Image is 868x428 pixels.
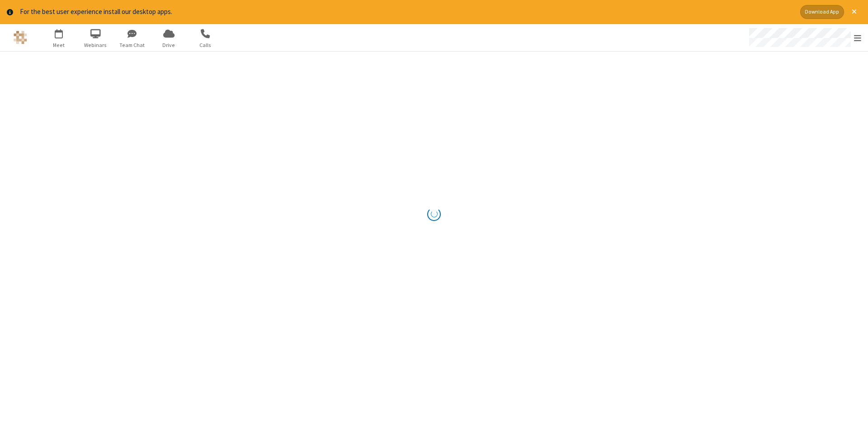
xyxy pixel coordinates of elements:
button: Close alert [847,5,861,19]
button: Download App [800,5,844,19]
span: Calls [189,41,222,49]
button: Logo [3,24,37,51]
span: Meet [42,41,76,49]
div: Open menu [741,24,868,51]
span: Webinars [79,41,113,49]
span: Drive [152,41,186,49]
span: Team Chat [115,41,149,49]
div: For the best user experience install our desktop apps. [20,7,793,17]
img: QA Selenium DO NOT DELETE OR CHANGE [14,31,27,44]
